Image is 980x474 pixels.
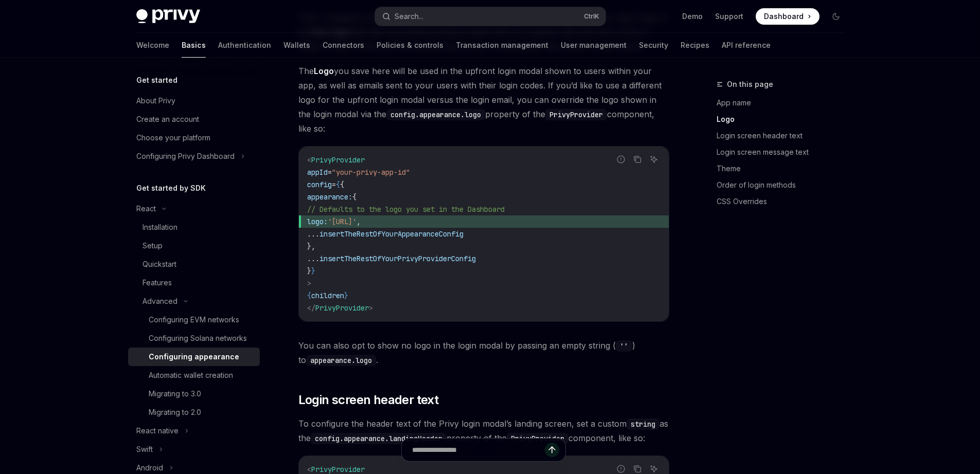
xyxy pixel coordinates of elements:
code: config.appearance.landingHeader [311,433,447,444]
span: appId [307,168,328,177]
img: dark logo [136,9,200,24]
h5: Get started [136,74,177,86]
span: To configure the header text of the Privy login modal’s landing screen, set a custom as the prope... [298,416,669,445]
button: Report incorrect code [614,153,628,166]
a: Features [128,274,260,292]
span: = [328,168,332,177]
span: PrivyProvider [311,155,365,165]
a: Configuring appearance [128,348,260,366]
span: insertTheRestOfYourAppearanceConfig [319,229,464,239]
a: Quickstart [128,255,260,274]
div: Setup [142,240,163,252]
a: Choose your platform [128,129,260,147]
span: { [352,192,357,202]
a: Security [639,33,668,58]
a: Connectors [323,33,364,58]
span: , [357,217,361,226]
a: Setup [128,236,260,255]
span: < [307,155,311,165]
div: Advanced [142,295,177,307]
button: Send message [545,443,559,457]
span: config [307,180,332,189]
span: On this page [727,78,773,90]
span: PrivyProvider [315,303,369,313]
a: App name [717,95,852,111]
a: Welcome [136,33,169,58]
div: Features [142,277,172,289]
span: ... [307,254,319,263]
div: Automatic wallet creation [149,369,233,381]
span: }, [307,242,315,251]
a: Configuring EVM networks [128,311,260,329]
code: PrivyProvider [507,433,568,444]
a: Wallets [283,33,310,58]
span: } [307,266,311,276]
span: </ [307,303,315,313]
div: Installation [142,221,177,233]
a: Recipes [681,33,709,58]
span: { [307,291,311,300]
div: Choose your platform [136,132,210,144]
div: React [136,203,156,215]
span: Dashboard [764,11,804,22]
a: Migrating to 2.0 [128,403,260,422]
a: Automatic wallet creation [128,366,260,385]
span: } [311,266,315,276]
a: User management [561,33,627,58]
a: Configuring Solana networks [128,329,260,348]
span: '[URL]' [328,217,357,226]
span: "your-privy-app-id" [332,168,410,177]
span: > [307,279,311,288]
span: insertTheRestOfYourPrivyProviderConfig [319,254,476,263]
span: The you save here will be used in the upfront login modal shown to users within your app, as well... [298,64,669,136]
a: Demo [682,11,703,22]
code: PrivyProvider [545,109,607,120]
span: You can also opt to show no logo in the login modal by passing an empty string ( ) to . [298,338,669,367]
span: Login screen header text [298,392,439,408]
button: Ask AI [647,153,661,166]
div: Configuring EVM networks [149,314,239,326]
div: Configuring Privy Dashboard [136,150,235,162]
code: '' [616,340,632,352]
code: string [627,418,660,430]
a: Installation [128,218,260,236]
div: Android [136,462,163,474]
a: Migrating to 3.0 [128,385,260,403]
button: Copy the contents from the code block [631,153,644,166]
a: API reference [722,33,771,58]
span: } [344,291,348,300]
span: > [369,303,373,313]
span: = [332,180,336,189]
a: Support [715,11,743,22]
a: Policies & controls [377,33,443,58]
a: Logo [717,111,852,127]
a: Create an account [128,110,260,129]
code: appearance.logo [306,355,376,366]
a: Login screen message text [717,144,852,160]
a: Dashboard [756,8,819,25]
a: About Privy [128,92,260,110]
span: // Defaults to the logo you set in the Dashboard [307,205,505,214]
a: Basics [182,33,206,58]
span: Ctrl K [584,12,599,21]
div: Swift [136,443,153,455]
a: Login screen header text [717,127,852,144]
a: Order of login methods [717,177,852,193]
div: Quickstart [142,258,176,270]
span: appearance: [307,192,352,202]
span: { [336,180,340,189]
button: Search...CtrlK [375,7,605,26]
a: CSS Overrides [717,193,852,210]
div: About Privy [136,95,175,107]
span: { [340,180,344,189]
div: Create an account [136,113,199,125]
span: ... [307,229,319,239]
span: children [311,291,344,300]
div: Configuring appearance [149,351,239,363]
code: config.appearance.logo [386,109,485,120]
div: Configuring Solana networks [149,332,247,344]
div: React native [136,425,179,437]
span: logo: [307,217,328,226]
a: Authentication [218,33,271,58]
h5: Get started by SDK [136,182,206,194]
